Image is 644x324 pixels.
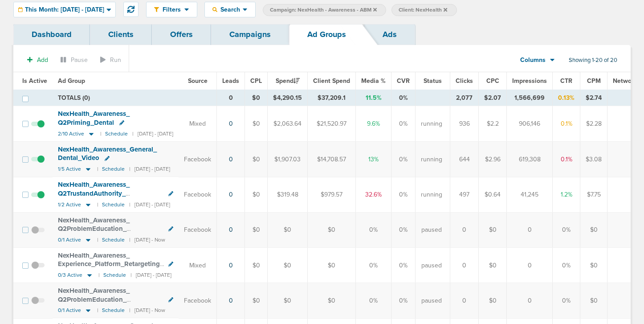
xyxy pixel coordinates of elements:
[250,77,262,85] span: CPL
[58,131,84,137] span: 2/10 Active
[486,77,499,85] span: CPC
[450,283,479,318] td: 0
[391,90,416,106] td: 0%
[580,283,607,318] td: $0
[13,24,90,45] a: Dashboard
[222,77,239,85] span: Leads
[105,131,128,137] small: Schedule
[421,155,442,164] span: running
[553,283,580,318] td: 0%
[479,106,507,142] td: $2.2
[97,237,98,243] small: |
[364,24,415,45] a: Ads
[391,283,416,318] td: 0%
[507,248,553,283] td: 0
[569,57,617,64] span: Showing 1-20 of 20
[229,120,233,127] a: 0
[245,213,268,248] td: $0
[58,287,161,312] span: NexHealth_ Awareness_ Q2ProblemEducation_ ReduceFrontDeskBurnout_ Dental
[512,77,547,85] span: Impressions
[421,296,442,305] span: paused
[520,56,546,65] span: Columns
[580,90,607,106] td: $2.74
[356,177,391,212] td: 32.6%
[229,226,233,234] a: 0
[22,53,53,66] button: Add
[479,177,507,212] td: $0.64
[361,77,386,85] span: Media %
[308,283,356,318] td: $0
[217,90,245,106] td: 0
[229,191,233,198] a: 0
[58,180,132,206] span: NexHealth_ Awareness_ Q2TrustandAuthority_ AutomationWins_ Dental
[553,177,580,212] td: 1.2%
[129,166,170,172] small: | [DATE] - [DATE]
[268,248,308,283] td: $0
[58,216,151,242] span: NexHealth_ Awareness_ Q2ProblemEducation_ GetMoreAppointments_ Dental
[553,106,580,142] td: 0.1%
[356,142,391,177] td: 13%
[268,283,308,318] td: $0
[268,106,308,142] td: $2,063.64
[245,106,268,142] td: $0
[479,142,507,177] td: $2.96
[229,156,233,163] a: 0
[103,272,126,279] small: Schedule
[25,7,104,13] span: This Month: [DATE] - [DATE]
[58,237,81,243] span: 0/1 Active
[553,213,580,248] td: 0%
[245,142,268,177] td: $0
[507,106,553,142] td: 906,146
[22,77,47,85] span: Is Active
[159,6,184,13] span: Filters
[399,6,447,14] span: Client: NexHealth
[479,248,507,283] td: $0
[587,77,601,85] span: CPM
[553,90,580,106] td: 0.13%
[356,283,391,318] td: 0%
[308,177,356,212] td: $979.57
[580,106,607,142] td: $2.28
[58,307,81,314] span: 0/1 Active
[507,90,553,106] td: 1,566,699
[97,166,98,172] small: |
[450,248,479,283] td: 0
[580,142,607,177] td: $3.08
[391,213,416,248] td: 0%
[53,90,217,106] td: TOTALS (0)
[58,272,82,279] span: 0/3 Active
[229,262,233,269] a: 0
[188,77,208,85] span: Source
[58,251,160,268] span: NexHealth_ Awareness_ Experience_ Platform_ Retargeting
[152,24,211,45] a: Offers
[58,110,130,127] span: NexHealth_ Awareness_ Q2Priming_ Dental
[479,213,507,248] td: $0
[289,24,364,45] a: Ad Groups
[391,248,416,283] td: 0%
[217,6,243,13] span: Search
[356,248,391,283] td: 0%
[245,283,268,318] td: $0
[308,213,356,248] td: $0
[507,177,553,212] td: 41,245
[268,142,308,177] td: $1,907.03
[450,177,479,212] td: 497
[245,177,268,212] td: $0
[421,261,442,270] span: paused
[450,142,479,177] td: 644
[308,106,356,142] td: $21,520.97
[132,131,173,137] small: | [DATE] - [DATE]
[507,213,553,248] td: 0
[58,145,157,162] span: NexHealth_ Awareness_ General_ Dental_ Video
[102,307,125,314] small: Schedule
[560,77,572,85] span: CTR
[507,142,553,177] td: 619,308
[102,201,125,208] small: Schedule
[391,177,416,212] td: 0%
[313,77,350,85] span: Client Spend
[129,307,165,314] small: | [DATE] - Now
[356,106,391,142] td: 9.6%
[37,56,48,64] span: Add
[421,226,442,234] span: paused
[129,201,170,208] small: | [DATE] - [DATE]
